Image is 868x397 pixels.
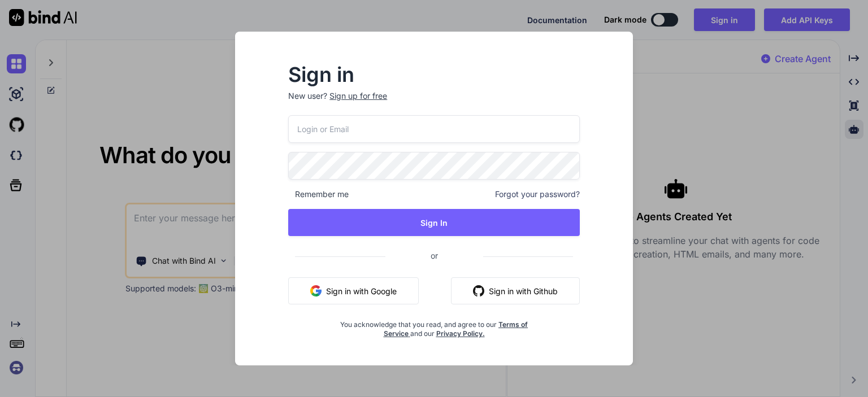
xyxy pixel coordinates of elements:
[288,189,349,200] span: Remember me
[385,242,483,269] span: or
[288,66,580,84] h2: Sign in
[288,209,580,236] button: Sign In
[495,189,580,200] span: Forgot your password?
[451,277,580,304] button: Sign in with Github
[473,285,484,296] img: github
[310,285,322,296] img: google
[384,320,528,338] a: Terms of Service
[436,329,485,338] a: Privacy Policy.
[288,277,419,304] button: Sign in with Google
[288,90,580,115] p: New user?
[288,115,580,143] input: Login or Email
[329,90,387,102] div: Sign up for free
[337,313,531,338] div: You acknowledge that you read, and agree to our and our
